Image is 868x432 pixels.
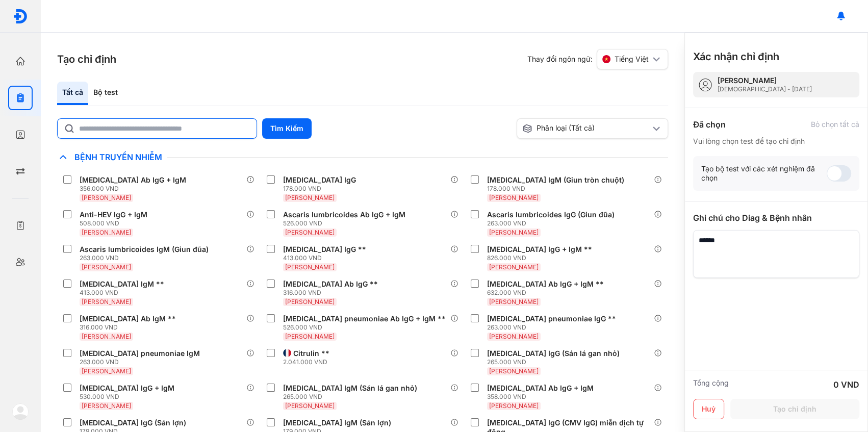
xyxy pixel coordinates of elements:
[693,399,724,419] button: Huỷ
[262,118,312,139] button: Tìm Kiếm
[489,298,539,306] span: [PERSON_NAME]
[285,298,335,306] span: [PERSON_NAME]
[283,384,417,393] div: [MEDICAL_DATA] IgM (Sán lá gan nhỏ)
[489,333,539,340] span: [PERSON_NAME]
[283,254,370,262] div: 413.000 VND
[283,289,382,297] div: 316.000 VND
[487,175,624,185] div: [MEDICAL_DATA] IgM (Giun tròn chuột)
[283,185,360,193] div: 178.000 VND
[693,378,729,391] div: Tổng cộng
[487,289,608,297] div: 632.000 VND
[293,349,329,358] div: Citrulin **
[522,123,651,134] div: Phân loại (Tất cả)
[88,82,123,105] div: Bộ test
[80,289,168,297] div: 413.000 VND
[487,279,604,289] div: [MEDICAL_DATA] Ab IgG + IgM **
[718,76,812,85] div: [PERSON_NAME]
[285,402,335,410] span: [PERSON_NAME]
[283,279,378,289] div: [MEDICAL_DATA] Ab IgG **
[730,399,859,419] button: Tạo chỉ định
[487,245,592,254] div: [MEDICAL_DATA] IgG + IgM **
[13,9,28,24] img: logo
[489,367,539,375] span: [PERSON_NAME]
[82,298,131,306] span: [PERSON_NAME]
[80,358,204,366] div: 263.000 VND
[80,254,213,262] div: 263.000 VND
[487,393,598,401] div: 358.000 VND
[80,349,200,358] div: [MEDICAL_DATA] pneumoniae IgM
[693,137,859,146] div: Vui lòng chọn test để tạo chỉ định
[82,228,131,236] span: [PERSON_NAME]
[487,349,620,358] div: [MEDICAL_DATA] IgG (Sán lá gan nhỏ)
[487,358,624,366] div: 265.000 VND
[833,378,859,391] div: 0 VND
[701,164,827,183] div: Tạo bộ test với các xét nghiệm đã chọn
[80,418,186,427] div: [MEDICAL_DATA] IgG (Sán lợn)
[80,175,186,185] div: [MEDICAL_DATA] Ab IgG + IgM
[615,55,649,64] span: Tiếng Việt
[527,49,668,69] div: Thay đổi ngôn ngữ:
[80,314,176,323] div: [MEDICAL_DATA] Ab IgM **
[285,194,335,201] span: [PERSON_NAME]
[283,219,410,227] div: 526.000 VND
[487,323,620,332] div: 263.000 VND
[283,358,334,366] div: 2.041.000 VND
[80,210,147,219] div: Anti-HEV IgG + IgM
[80,185,190,193] div: 356.000 VND
[283,175,356,185] div: [MEDICAL_DATA] IgG
[487,384,594,393] div: [MEDICAL_DATA] Ab IgG + IgM
[57,82,88,105] div: Tất cả
[283,210,405,219] div: Ascaris lumbricoides Ab IgG + IgM
[285,228,335,236] span: [PERSON_NAME]
[285,263,335,271] span: [PERSON_NAME]
[693,118,726,131] div: Đã chọn
[718,85,812,93] div: [DEMOGRAPHIC_DATA] - [DATE]
[283,393,421,401] div: 265.000 VND
[283,418,391,427] div: [MEDICAL_DATA] IgM (Sán lợn)
[693,212,859,224] div: Ghi chú cho Diag & Bệnh nhân
[487,219,619,227] div: 263.000 VND
[283,323,450,332] div: 526.000 VND
[82,402,131,410] span: [PERSON_NAME]
[283,314,446,323] div: [MEDICAL_DATA] pneumoniae Ab IgG + IgM **
[811,120,859,129] div: Bỏ chọn tất cả
[80,384,174,393] div: [MEDICAL_DATA] IgG + IgM
[82,333,131,340] span: [PERSON_NAME]
[489,402,539,410] span: [PERSON_NAME]
[80,279,164,289] div: [MEDICAL_DATA] IgM **
[285,333,335,340] span: [PERSON_NAME]
[80,323,180,332] div: 316.000 VND
[82,194,131,201] span: [PERSON_NAME]
[80,393,178,401] div: 530.000 VND
[487,210,615,219] div: Ascaris lumbricoides IgG (Giun đũa)
[80,219,151,227] div: 508.000 VND
[80,245,209,254] div: Ascaris lumbricoides IgM (Giun đũa)
[489,228,539,236] span: [PERSON_NAME]
[489,263,539,271] span: [PERSON_NAME]
[487,185,628,193] div: 178.000 VND
[82,367,131,375] span: [PERSON_NAME]
[82,263,131,271] span: [PERSON_NAME]
[57,52,116,66] h3: Tạo chỉ định
[487,314,616,323] div: [MEDICAL_DATA] pneumoniae IgG **
[693,49,779,64] h3: Xác nhận chỉ định
[69,152,167,162] span: Bệnh Truyền Nhiễm
[283,245,366,254] div: [MEDICAL_DATA] IgG **
[487,254,596,262] div: 826.000 VND
[12,403,29,420] img: logo
[489,194,539,201] span: [PERSON_NAME]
